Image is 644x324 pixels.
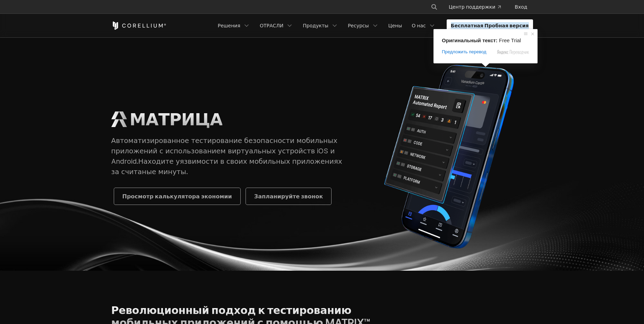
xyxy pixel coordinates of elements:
[260,22,283,29] ya-tr-span: ОТРАСЛИ
[412,22,426,29] ya-tr-span: О нас
[515,3,527,10] ya-tr-span: Вход
[130,109,223,129] ya-tr-span: МАТРИЦА
[114,188,240,205] a: Просмотр калькулятора экономии
[111,157,342,176] ya-tr-span: Находите уязвимости в своих мобильных приложениях за считаные минуты.
[442,49,486,55] span: Предложить перевод
[428,1,440,13] button: Поиск
[246,188,332,205] a: Запланируйте звонок
[442,37,498,43] span: Оригинальный текст:
[111,136,337,165] ya-tr-span: Автоматизированное тестирование безопасности мобильных приложений с использованием виртуальных ус...
[303,22,328,29] ya-tr-span: Продукты
[111,111,127,127] img: МАТРИЧНЫЙ Логотип
[348,22,369,29] ya-tr-span: Ресурсы
[365,60,533,254] img: Автоматический отчёт Corellium MATRIX для iPhone, показывающий результаты тестирования приложений...
[214,19,533,32] div: Навигационное меню
[499,37,521,43] span: Free Trial
[388,22,402,29] ya-tr-span: Цены
[254,192,323,200] ya-tr-span: Запланируйте звонок
[122,192,232,200] ya-tr-span: Просмотр калькулятора экономии
[449,3,495,10] ya-tr-span: Центр поддержки
[451,22,529,29] ya-tr-span: Бесплатная Пробная версия
[422,1,533,13] div: Навигационное меню
[111,21,166,30] a: Дом Кореллиума
[218,22,240,29] ya-tr-span: Решения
